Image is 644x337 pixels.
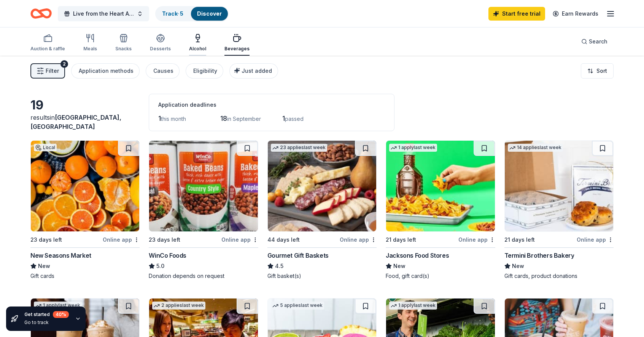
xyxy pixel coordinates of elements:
[504,272,614,280] div: Gift cards, product donations
[267,235,300,244] div: 44 days left
[83,30,97,56] button: Meals
[30,114,121,130] span: in
[512,262,524,271] span: New
[504,235,535,244] div: 21 days left
[275,262,283,271] span: 4.5
[150,46,171,52] div: Desserts
[227,116,261,122] span: in September
[73,9,134,18] span: Live from the Heart Annual Gala
[150,30,171,56] button: Desserts
[229,63,278,79] button: Just added
[186,63,223,79] button: Eligibility
[115,46,132,52] div: Snacks
[161,116,186,122] span: this month
[242,67,272,74] span: Just added
[24,319,69,326] div: Go to track
[156,262,164,271] span: 5.0
[589,37,607,46] span: Search
[30,251,91,260] div: New Seasons Market
[267,272,377,280] div: Gift basket(s)
[30,46,65,52] div: Auction & raffle
[149,140,258,280] a: Image for WinCo Foods23 days leftOnline appWinCo Foods5.0Donation depends on request
[458,235,495,244] div: Online app
[60,60,68,68] div: 2
[221,235,258,244] div: Online app
[71,63,140,79] button: Application methods
[488,7,545,21] a: Start free trial
[30,5,52,22] a: Home
[115,30,132,56] button: Snacks
[197,10,222,17] a: Discover
[267,140,377,280] a: Image for Gourmet Gift Baskets23 applieslast week44 days leftOnline appGourmet Gift Baskets4.5Gif...
[389,302,437,310] div: 1 apply last week
[386,272,495,280] div: Food, gift card(s)
[386,141,495,231] img: Image for Jacksons Food Stores
[30,272,140,280] div: Gift cards
[30,30,65,56] button: Auction & raffle
[504,251,574,260] div: Termini Brothers Bakery
[504,140,614,280] a: Image for Termini Brothers Bakery14 applieslast week21 days leftOnline appTermini Brothers Bakery...
[30,113,140,131] div: results
[34,144,57,151] div: Local
[30,114,121,130] span: [GEOGRAPHIC_DATA], [GEOGRAPHIC_DATA]
[153,66,173,75] div: Causes
[58,6,149,21] button: Live from the Heart Annual Gala
[389,144,437,152] div: 1 apply last week
[508,144,563,152] div: 14 applies last week
[386,140,495,280] a: Image for Jacksons Food Stores1 applylast week21 days leftOnline appJacksons Food StoresNewFood, ...
[38,262,50,271] span: New
[149,272,258,280] div: Donation depends on request
[548,7,603,21] a: Earn Rewards
[268,141,376,231] img: Image for Gourmet Gift Baskets
[162,10,183,17] a: Track· 5
[271,302,324,310] div: 5 applies last week
[30,63,65,79] button: Filter2
[271,144,327,152] div: 23 applies last week
[53,311,69,318] div: 40 %
[224,30,250,56] button: Beverages
[386,251,449,260] div: Jacksons Food Stores
[24,311,69,318] div: Get started
[575,34,614,49] button: Search
[189,30,206,56] button: Alcohol
[285,116,304,122] span: passed
[340,235,377,244] div: Online app
[393,262,405,271] span: New
[149,235,180,244] div: 23 days left
[46,66,59,75] span: Filter
[505,141,613,231] img: Image for Termini Brothers Bakery
[155,6,229,21] button: Track· 5Discover
[596,66,607,75] span: Sort
[224,46,250,52] div: Beverages
[152,302,205,310] div: 2 applies last week
[581,63,614,79] button: Sort
[189,46,206,52] div: Alcohol
[103,235,140,244] div: Online app
[386,235,416,244] div: 21 days left
[30,235,62,244] div: 23 days left
[83,46,97,52] div: Meals
[31,141,139,231] img: Image for New Seasons Market
[220,114,227,122] span: 18
[30,98,140,113] div: 19
[158,114,161,122] span: 1
[158,100,385,109] div: Application deadlines
[149,251,186,260] div: WinCo Foods
[577,235,614,244] div: Online app
[146,63,180,79] button: Causes
[30,140,140,280] a: Image for New Seasons MarketLocal23 days leftOnline appNew Seasons MarketNewGift cards
[149,141,258,231] img: Image for WinCo Foods
[79,66,134,75] div: Application methods
[193,66,217,75] div: Eligibility
[282,114,285,122] span: 1
[267,251,329,260] div: Gourmet Gift Baskets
